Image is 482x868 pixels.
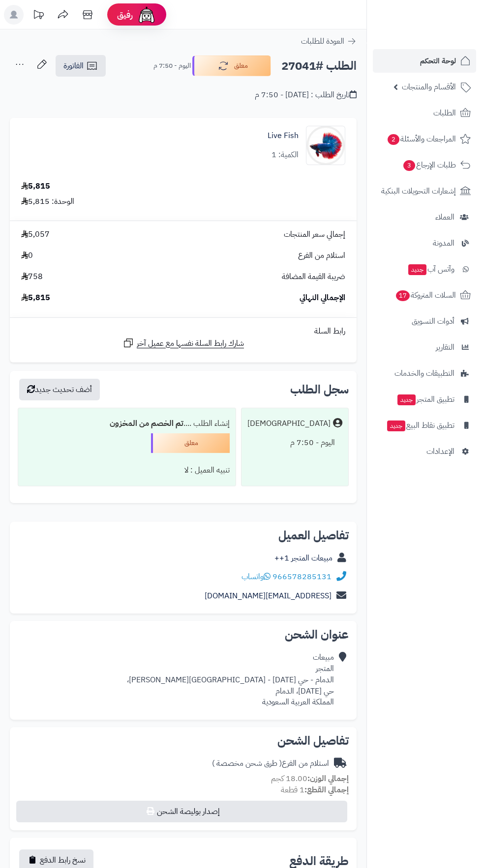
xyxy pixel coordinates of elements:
small: 1 قطعة [281,784,349,796]
span: المدونة [433,236,454,250]
span: نسخ رابط الدفع [40,854,86,866]
a: العملاء [373,205,476,229]
span: الإجمالي النهائي [300,292,345,304]
div: استلام من الفرع [212,758,329,769]
a: المدونة [373,231,476,255]
button: أضف تحديث جديد [19,379,100,400]
span: طلبات الإرجاع [402,158,456,172]
span: التقارير [436,340,454,354]
a: السلات المتروكة17 [373,283,476,307]
a: إشعارات التحويلات البنكية [373,179,476,203]
span: استلام من الفرع [298,250,345,261]
span: جديد [397,394,416,405]
a: طلبات الإرجاع3 [373,153,476,177]
span: لوحة التحكم [420,54,456,68]
span: رفيق [117,9,133,21]
a: وآتس آبجديد [373,257,476,281]
a: مبيعات المتجر 1++ [274,552,332,564]
strong: إجمالي القطع: [304,784,349,796]
a: تحديثات المنصة [26,5,51,27]
span: 3 [403,160,415,171]
span: جديد [408,264,426,275]
a: التطبيقات والخدمات [373,362,476,385]
span: شارك رابط السلة نفسها مع عميل آخر [137,338,244,349]
b: تم الخصم من المخزون [110,418,183,429]
a: العودة للطلبات [301,35,357,47]
div: تاريخ الطلب : [DATE] - 7:50 م [255,89,357,101]
div: الكمية: 1 [271,149,299,161]
h3: سجل الطلب [290,384,349,395]
img: 1668693416-2844004-Center-1-90x90.jpg [306,126,345,165]
h2: طريقة الدفع [289,855,349,867]
a: [EMAIL_ADDRESS][DOMAIN_NAME] [205,590,331,602]
span: وآتس آب [407,262,454,276]
small: 18.00 كجم [271,773,349,784]
button: معلق [192,56,271,76]
strong: إجمالي الوزن: [307,773,349,784]
span: أدوات التسويق [412,314,454,328]
a: المراجعات والأسئلة2 [373,127,476,151]
a: الإعدادات [373,440,476,463]
a: واتساب [241,571,271,583]
small: اليوم - 7:50 م [153,61,191,71]
span: تطبيق نقاط البيع [386,419,454,432]
div: 5,815 [21,181,50,192]
a: شارك رابط السلة نفسها مع عميل آخر [122,337,244,349]
a: 966578285131 [272,571,331,583]
span: الإعدادات [426,445,454,458]
div: معلق [151,433,230,453]
img: ai-face.png [137,5,156,25]
div: مبيعات المتجر الدمام - حي [DATE] - [GEOGRAPHIC_DATA][PERSON_NAME]، حي [DATE]، الدمام المملكة العر... [127,652,334,708]
div: تنبيه العميل : لا [24,461,230,480]
div: اليوم - 7:50 م [247,433,342,452]
a: لوحة التحكم [373,49,476,73]
a: التقارير [373,336,476,359]
h2: تفاصيل العميل [18,530,349,541]
div: رابط السلة [14,326,353,337]
div: [DEMOGRAPHIC_DATA] [247,418,331,429]
button: إصدار بوليصة الشحن [16,801,347,822]
span: الفاتورة [63,60,84,72]
span: الطلبات [433,106,456,120]
a: أدوات التسويق [373,309,476,333]
div: إنشاء الطلب .... [24,414,230,433]
h2: عنوان الشحن [18,629,349,641]
span: التطبيقات والخدمات [394,366,454,380]
span: إجمالي سعر المنتجات [284,229,345,240]
span: العملاء [435,210,454,224]
span: إشعارات التحويلات البنكية [381,184,456,198]
span: جديد [387,420,405,431]
span: العودة للطلبات [301,35,344,47]
span: 5,815 [21,292,50,304]
span: 17 [396,290,410,301]
span: المراجعات والأسئلة [387,132,456,146]
span: 5,057 [21,229,50,240]
h2: الطلب #27041 [281,56,357,76]
span: ( طرق شحن مخصصة ) [212,757,282,769]
span: 758 [21,271,43,282]
span: السلات المتروكة [395,288,456,302]
a: تطبيق نقاط البيعجديد [373,414,476,437]
h2: تفاصيل الشحن [18,735,349,747]
a: الطلبات [373,101,476,125]
div: الوحدة: 5,815 [21,196,74,207]
span: ضريبة القيمة المضافة [282,271,345,282]
span: تطبيق المتجر [396,392,454,406]
span: الأقسام والمنتجات [402,80,456,94]
a: الفاتورة [56,55,106,77]
span: 2 [388,134,399,145]
a: تطبيق المتجرجديد [373,388,476,411]
a: Live Fish [268,130,299,141]
span: 0 [21,250,33,261]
